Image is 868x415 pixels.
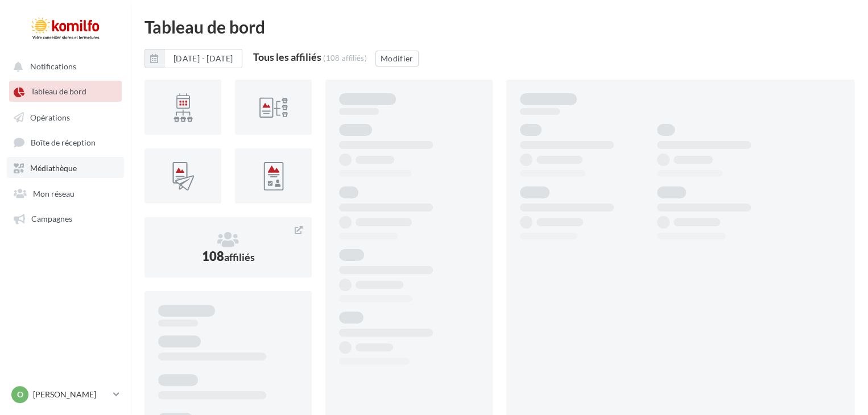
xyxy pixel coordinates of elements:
[30,163,77,173] span: Médiathèque
[33,188,75,198] span: Mon réseau
[17,389,23,400] span: O
[31,138,96,147] span: Boîte de réception
[253,52,321,62] div: Tous les affiliés
[7,106,124,127] a: Opérations
[144,49,242,68] button: [DATE] - [DATE]
[7,208,124,228] a: Campagnes
[375,51,419,67] button: Modifier
[323,53,367,63] div: (108 affiliés)
[33,389,109,400] p: [PERSON_NAME]
[7,157,124,177] a: Médiathèque
[144,18,854,35] div: Tableau de bord
[202,248,255,264] span: 108
[224,251,255,263] span: affiliés
[7,182,124,203] a: Mon réseau
[31,214,72,223] span: Campagnes
[7,81,124,101] a: Tableau de bord
[7,131,124,152] a: Boîte de réception
[31,87,86,97] span: Tableau de bord
[30,61,76,71] span: Notifications
[164,49,242,68] button: [DATE] - [DATE]
[7,56,119,76] button: Notifications
[30,112,70,122] span: Opérations
[9,384,122,405] a: O [PERSON_NAME]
